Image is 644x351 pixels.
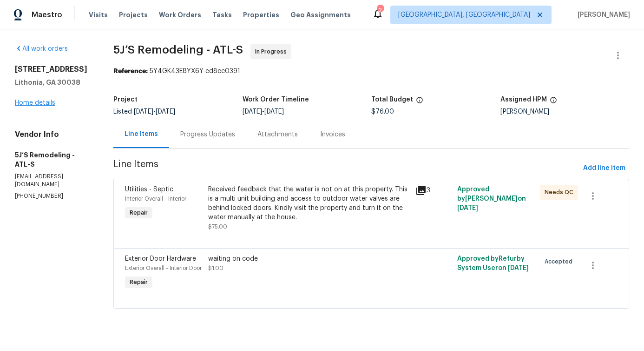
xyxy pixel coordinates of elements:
[255,47,290,56] span: In Progress
[125,196,186,202] span: Interior Overall - Interior
[32,10,62,20] span: Maestro
[208,224,227,229] span: $75.00
[212,12,232,18] span: Tasks
[583,162,625,174] span: Add line item
[15,65,91,74] h2: [STREET_ADDRESS]
[113,68,148,74] b: Reference:
[500,96,547,103] h5: Assigned HPM
[15,46,68,52] a: All work orders
[508,265,529,271] span: [DATE]
[415,185,451,196] div: 3
[125,129,158,139] div: Line Items
[113,67,629,76] div: 5Y4GK43E8YX6Y-ed8cc0391
[320,130,345,139] div: Invoices
[15,173,91,189] p: [EMAIL_ADDRESS][DOMAIN_NAME]
[156,108,175,115] span: [DATE]
[579,160,629,177] button: Add line item
[208,265,223,271] span: $1.00
[545,257,576,266] span: Accepted
[416,96,423,108] span: The total cost of line items that have been proposed by Opendoor. This sum includes line items th...
[113,44,243,55] span: 5J’S Remodeling - ATL-S
[243,10,279,20] span: Properties
[377,6,383,15] div: 2
[89,10,108,20] span: Visits
[550,96,557,108] span: The hpm assigned to this work order.
[15,100,55,106] a: Home details
[457,205,478,211] span: [DATE]
[113,96,138,103] h5: Project
[290,10,351,20] span: Geo Assignments
[371,108,394,115] span: $76.00
[457,256,529,271] span: Approved by Refurby System User on
[126,277,151,287] span: Repair
[243,108,284,115] span: -
[113,108,175,115] span: Listed
[159,10,201,20] span: Work Orders
[243,96,309,103] h5: Work Order Timeline
[113,160,579,177] span: Line Items
[208,254,410,263] div: waiting on code
[500,108,629,115] div: [PERSON_NAME]
[371,96,413,103] h5: Total Budget
[15,192,91,200] p: [PHONE_NUMBER]
[125,256,196,262] span: Exterior Door Hardware
[15,150,91,169] h5: 5J’S Remodeling - ATL-S
[545,188,577,197] span: Needs QC
[180,130,235,139] div: Progress Updates
[574,10,630,20] span: [PERSON_NAME]
[398,10,530,20] span: [GEOGRAPHIC_DATA], [GEOGRAPHIC_DATA]
[15,130,91,139] h4: Vendor Info
[208,185,410,222] div: Received feedback that the water is not on at this property. This is a multi unit building and ac...
[457,186,526,211] span: Approved by [PERSON_NAME] on
[125,186,173,193] span: Utilities - Septic
[119,10,148,20] span: Projects
[125,265,202,271] span: Exterior Overall - Interior Door
[257,130,298,139] div: Attachments
[134,108,153,115] span: [DATE]
[15,78,91,87] h5: Lithonia, GA 30038
[126,208,151,217] span: Repair
[264,108,284,115] span: [DATE]
[243,108,262,115] span: [DATE]
[134,108,175,115] span: -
